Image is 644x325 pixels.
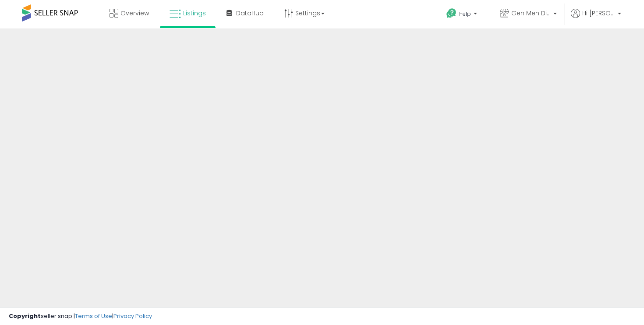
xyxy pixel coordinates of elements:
[120,9,149,18] span: Overview
[183,9,206,18] span: Listings
[9,312,41,320] strong: Copyright
[439,1,486,28] a: Help
[113,312,152,320] a: Privacy Policy
[446,8,457,19] i: Get Help
[459,10,471,18] span: Help
[9,312,152,321] div: seller snap | |
[75,312,112,320] a: Terms of Use
[571,9,621,28] a: Hi [PERSON_NAME]
[582,9,615,18] span: Hi [PERSON_NAME]
[236,9,264,18] span: DataHub
[511,9,551,18] span: Gen Men Distributor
